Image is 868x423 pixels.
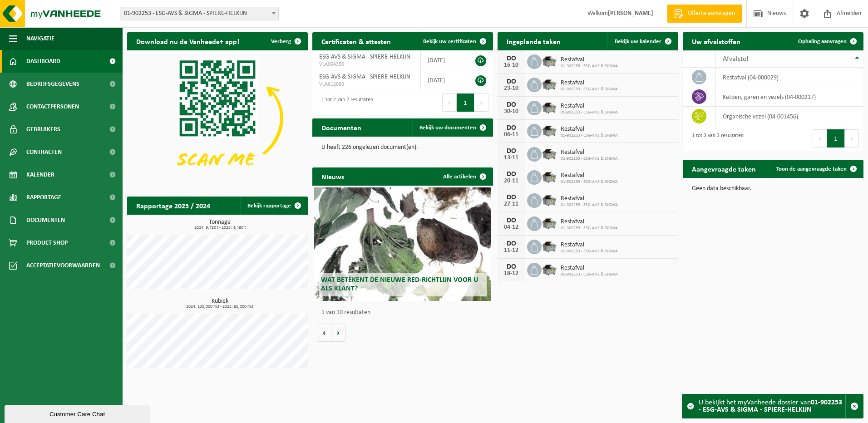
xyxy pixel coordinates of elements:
img: Download de VHEPlus App [127,50,308,186]
a: Ophaling aanvragen [791,32,863,50]
span: Documenten [26,209,65,231]
span: Restafval [561,56,618,64]
img: WB-5000-GAL-GY-01 [542,76,557,92]
button: Previous [813,129,827,148]
span: Restafval [561,126,618,133]
h3: Tonnage [132,219,308,230]
span: Wat betekent de nieuwe RED-richtlijn voor u als klant? [321,276,478,292]
span: Dashboard [26,50,60,73]
span: 01-902253 - ESG-AVS & SIGMA [561,179,618,185]
span: ESG-AVS & SIGMA - SPIERE-HELKIJN [319,74,410,80]
span: 01-902253 - ESG-AVS & SIGMA [561,110,618,115]
p: U heeft 226 ongelezen document(en). [321,144,484,151]
span: Toon de aangevraagde taken [776,166,847,172]
a: Bekijk uw certificaten [416,32,492,50]
img: WB-5000-GAL-GY-01 [542,261,557,277]
button: Volgende [331,324,345,342]
span: Restafval [561,195,618,202]
div: 11-12 [502,247,520,254]
button: Vorige [317,324,331,342]
span: Offerte aanvragen [686,9,737,18]
div: DO [502,124,520,132]
div: DO [502,78,520,85]
img: WB-5000-GAL-GY-01 [542,146,557,161]
td: [DATE] [421,50,466,70]
div: DO [502,148,520,155]
iframe: chat widget [5,403,152,423]
div: 04-12 [502,224,520,231]
div: 06-11 [502,132,520,138]
div: DO [502,194,520,201]
td: katoen, garen en vezels (04-000217) [716,87,863,107]
a: Bekijk uw kalender [607,32,677,50]
span: 01-902253 - ESG-AVS & SIGMA [561,87,618,92]
div: DO [502,101,520,108]
p: 1 van 10 resultaten [321,310,488,316]
span: Restafval [561,218,618,226]
img: WB-5000-GAL-GY-01 [542,192,557,207]
strong: 01-902253 - ESG-AVS & SIGMA - SPIERE-HELKIJN [699,399,842,413]
span: VLA612883 [319,81,414,88]
td: restafval (04-000029) [716,68,863,87]
div: 20-11 [502,178,520,184]
span: 01-902253 - ESG-AVS & SIGMA - SPIERE-HELKIJN [120,7,279,20]
span: 2024: 9,780 t - 2025: 4,480 t [132,226,308,230]
h2: Nieuws [312,167,353,185]
img: WB-5000-GAL-GY-01 [542,169,557,184]
span: 01-902253 - ESG-AVS & SIGMA - SPIERE-HELKIJN [120,7,278,20]
a: Wat betekent de nieuwe RED-richtlijn voor u als klant? [314,187,491,301]
a: Offerte aanvragen [667,5,742,23]
span: Navigatie [26,27,54,50]
div: DO [502,240,520,247]
a: Bekijk rapportage [240,197,307,215]
h2: Documenten [312,118,370,136]
h2: Rapportage 2025 / 2024 [127,197,219,214]
span: Restafval [561,103,618,110]
button: 1 [457,93,474,112]
h2: Download nu de Vanheede+ app! [127,32,248,50]
p: Geen data beschikbaar. [692,186,854,192]
span: 01-902253 - ESG-AVS & SIGMA [561,272,618,277]
a: Bekijk uw documenten [412,118,492,137]
span: 2024: 135,000 m3 - 2025: 85,000 m3 [132,305,308,309]
span: Contracten [26,141,62,163]
div: 1 tot 2 van 2 resultaten [317,93,373,113]
button: Previous [442,93,457,112]
span: 01-902253 - ESG-AVS & SIGMA [561,133,618,138]
td: organische vezel (04-001456) [716,107,863,126]
span: 01-902253 - ESG-AVS & SIGMA [561,202,618,208]
span: VLA904356 [319,61,414,68]
h2: Certificaten & attesten [312,32,400,50]
td: [DATE] [421,70,466,90]
span: Restafval [561,149,618,156]
span: Restafval [561,265,618,272]
span: Contactpersonen [26,95,79,118]
span: 01-902253 - ESG-AVS & SIGMA [561,249,618,254]
span: Afvalstof [723,55,749,63]
span: Bedrijfsgegevens [26,73,79,95]
span: Rapportage [26,186,61,209]
span: 01-902253 - ESG-AVS & SIGMA [561,226,618,231]
div: 23-10 [502,85,520,92]
h2: Aangevraagde taken [683,160,765,177]
span: Acceptatievoorwaarden [26,254,100,277]
button: Next [474,93,488,112]
button: 1 [827,129,845,148]
a: Toon de aangevraagde taken [769,160,863,178]
div: U bekijkt het myVanheede dossier van [699,394,845,418]
h2: Uw afvalstoffen [683,32,750,50]
img: WB-5000-GAL-GY-01 [542,99,557,115]
span: Bekijk uw documenten [419,125,476,131]
strong: [PERSON_NAME] [608,10,653,17]
img: WB-5000-GAL-GY-01 [542,215,557,231]
span: Bekijk uw kalender [615,39,661,44]
span: 01-902253 - ESG-AVS & SIGMA [561,64,618,69]
div: DO [502,55,520,62]
div: 18-12 [502,271,520,277]
h2: Ingeplande taken [498,32,570,50]
img: WB-5000-GAL-GY-01 [542,238,557,254]
div: 30-10 [502,108,520,115]
span: Restafval [561,172,618,179]
span: ESG-AVS & SIGMA - SPIERE-HELKIJN [319,54,410,60]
